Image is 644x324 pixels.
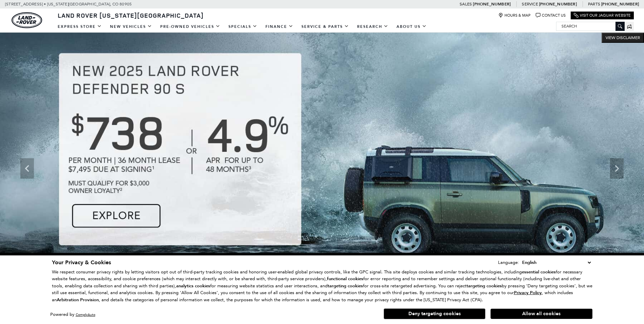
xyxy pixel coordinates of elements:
[5,2,132,6] a: [STREET_ADDRESS] • [US_STATE][GEOGRAPHIC_DATA], CO 80905
[392,21,431,33] a: About Us
[514,290,542,296] u: Privacy Policy
[297,21,353,33] a: Service & Parts
[498,13,531,18] a: Hours & Map
[58,11,204,19] span: Land Rover [US_STATE][GEOGRAPHIC_DATA]
[12,12,42,28] a: land-rover
[556,22,624,30] input: Search
[520,259,592,266] select: Language Select
[76,312,95,317] a: ComplyAuto
[54,21,431,33] nav: Main Navigation
[606,35,640,40] span: VIEW DISCLAIMER
[54,11,208,19] a: Land Rover [US_STATE][GEOGRAPHIC_DATA]
[353,21,392,33] a: Research
[327,276,363,282] strong: functional cookies
[328,283,363,289] strong: targeting cookies
[384,308,485,319] button: Deny targeting cookies
[473,1,511,7] a: [PHONE_NUMBER]
[601,1,639,7] a: [PHONE_NUMBER]
[156,21,224,33] a: Pre-Owned Vehicles
[514,290,542,295] a: Privacy Policy
[522,2,538,6] span: Service
[57,297,99,303] strong: Arbitration Provision
[54,21,106,33] a: EXPRESS STORE
[106,21,156,33] a: New Vehicles
[602,33,644,43] button: VIEW DISCLAIMER
[574,13,631,18] a: Visit Our Jaguar Website
[50,312,95,317] div: Powered by
[466,283,502,289] strong: targeting cookies
[224,21,261,33] a: Specials
[52,259,111,266] span: Your Privacy & Cookies
[588,2,600,6] span: Parts
[610,158,624,179] div: Next
[261,21,297,33] a: Finance
[12,12,42,28] img: Land Rover
[460,2,472,6] span: Sales
[491,309,592,319] button: Allow all cookies
[536,13,566,18] a: Contact Us
[20,158,34,179] div: Previous
[498,260,519,265] div: Language:
[176,283,210,289] strong: analytics cookies
[52,269,592,304] p: We respect consumer privacy rights by letting visitors opt out of third-party tracking cookies an...
[539,1,577,7] a: [PHONE_NUMBER]
[522,269,556,275] strong: essential cookies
